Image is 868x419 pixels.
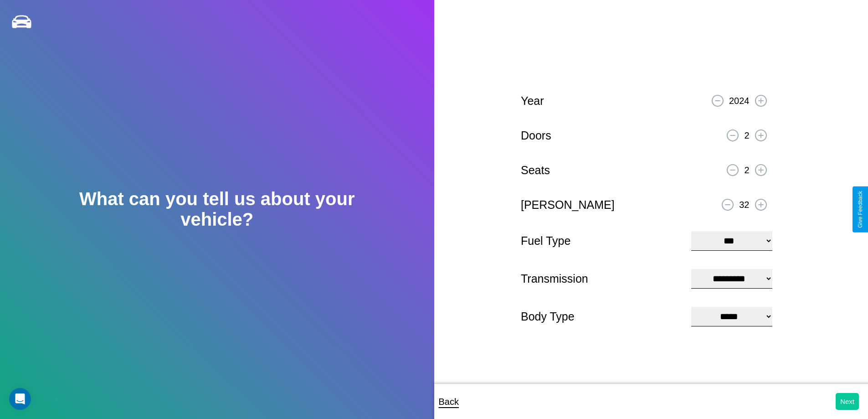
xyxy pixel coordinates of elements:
[521,125,551,146] p: Doors
[857,191,863,228] div: Give Feedback
[521,160,550,181] p: Seats
[521,269,682,289] p: Transmission
[836,393,859,410] button: Next
[43,189,390,230] h2: What can you tell us about your vehicle?
[521,231,682,251] p: Fuel Type
[521,306,682,327] p: Body Type
[521,91,544,111] p: Year
[439,393,459,410] p: Back
[744,127,749,144] p: 2
[739,197,749,213] p: 32
[729,93,750,109] p: 2024
[521,195,615,215] p: [PERSON_NAME]
[9,388,31,410] iframe: Intercom live chat
[744,162,749,178] p: 2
